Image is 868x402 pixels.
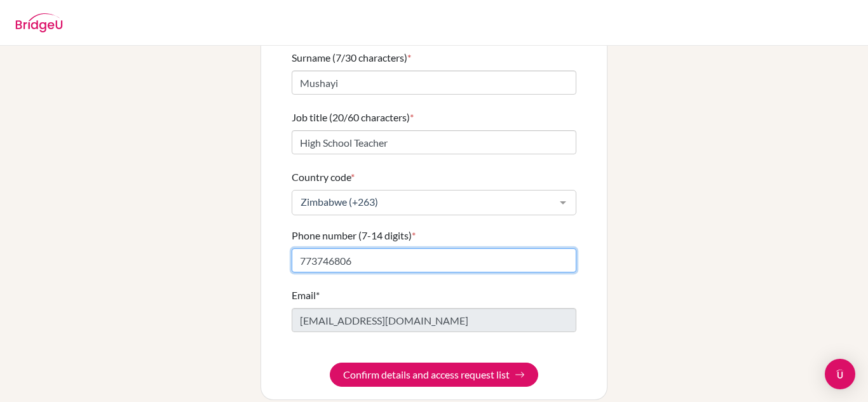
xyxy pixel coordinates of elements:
[330,363,538,387] button: Confirm details and access request list
[292,50,411,65] label: Surname (7/30 characters)
[292,170,355,185] label: Country code
[292,288,320,303] label: Email*
[292,110,414,125] label: Job title (20/60 characters)
[297,196,550,208] span: Zimbabwe (+263)
[515,370,525,380] img: Arrow right
[825,359,855,389] div: Open Intercom Messenger
[292,130,576,154] input: Enter your job title
[292,70,576,95] input: Enter your surname
[292,228,416,243] label: Phone number (7-14 digits)
[15,13,63,32] img: BridgeU logo
[292,248,576,272] input: Enter your number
